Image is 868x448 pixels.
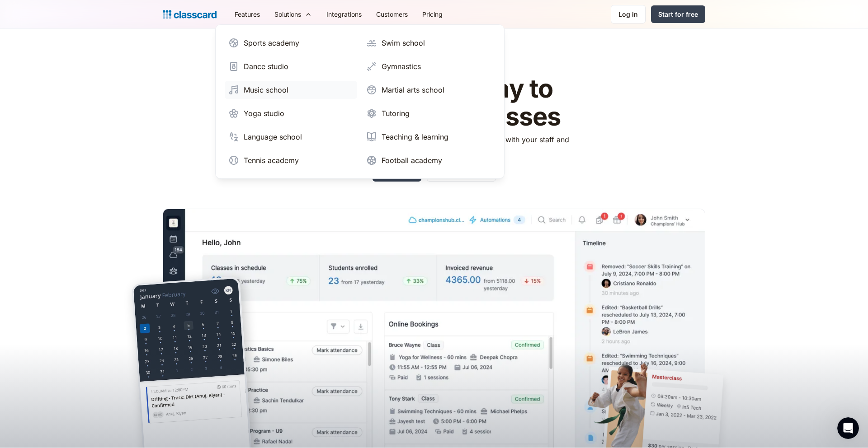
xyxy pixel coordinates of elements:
div: Language school [244,131,302,142]
a: Start for free [651,5,705,23]
nav: Solutions [215,24,505,179]
div: Tennis academy [244,155,299,166]
div: Football academy [382,155,442,166]
a: Yoga studio [225,104,357,122]
div: Tutoring [382,108,410,119]
a: Music school [225,81,357,99]
a: Dance studio [225,57,357,75]
a: Martial arts school [363,81,495,99]
div: Swim school [382,37,425,48]
a: Language school [225,128,357,146]
iframe: Intercom live chat [837,417,859,439]
a: Teaching & learning [363,128,495,146]
div: Start for free [658,9,698,19]
a: Log in [611,5,646,23]
a: Football academy [363,151,495,169]
div: Solutions [274,9,301,19]
a: Gymnastics [363,57,495,75]
a: Swim school [363,34,495,52]
div: Sports academy [244,37,299,48]
a: Features [227,4,267,24]
div: Teaching & learning [382,131,448,142]
a: Pricing [415,4,450,24]
div: Solutions [267,4,319,24]
a: Sports academy [225,34,357,52]
div: Dance studio [244,61,288,72]
a: home [163,8,217,21]
a: Customers [369,4,415,24]
div: Log in [618,9,638,19]
div: Martial arts school [382,84,444,95]
a: Integrations [319,4,369,24]
a: Tutoring [363,104,495,122]
a: Tennis academy [225,151,357,169]
div: Gymnastics [382,61,421,72]
div: Music school [244,84,288,95]
div: Yoga studio [244,108,284,119]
